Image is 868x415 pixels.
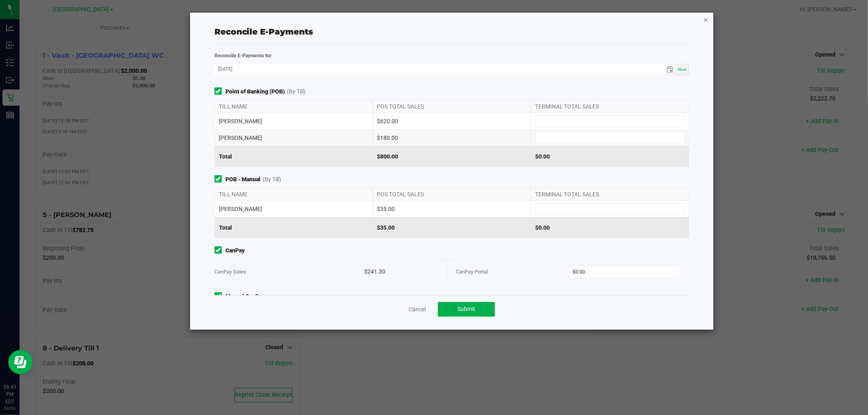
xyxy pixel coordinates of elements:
[456,269,488,275] span: CanPay Portal
[214,146,373,167] div: Total
[531,100,689,113] div: TERMINAL TOTAL SALES
[214,188,373,200] div: TILL NAME
[225,175,260,184] strong: POB - Manual
[409,305,426,313] a: Cancel
[373,217,531,238] div: $35.00
[214,269,246,275] span: CanPay Sales
[214,64,665,74] input: Date
[373,201,531,217] div: $35.00
[214,53,272,59] strong: Reconcile E-Payments for
[531,188,689,200] div: TERMINAL TOTAL SALES
[214,113,373,129] div: [PERSON_NAME]
[214,201,373,217] div: [PERSON_NAME]
[531,217,689,238] div: $0.00
[225,292,265,301] strong: Manual CanPay
[373,188,531,200] div: POS TOTAL SALES
[457,306,475,312] span: Submit
[214,175,225,184] form-toggle: Include in reconciliation
[364,259,439,284] div: $241.30
[373,146,531,167] div: $800.00
[678,67,687,72] span: Now
[214,130,373,146] div: [PERSON_NAME]
[214,87,225,96] form-toggle: Include in reconciliation
[531,146,689,167] div: $0.00
[438,302,495,317] button: Submit
[214,246,225,255] form-toggle: Include in reconciliation
[373,100,531,113] div: POS TOTAL SALES
[214,292,225,301] form-toggle: Include in reconciliation
[262,175,281,184] span: (By Till)
[8,350,33,374] iframe: Resource center
[225,246,245,255] strong: CanPay
[665,64,676,75] span: Toggle calendar
[214,100,373,113] div: TILL NAME
[373,113,531,129] div: $620.00
[287,87,306,96] span: (By Till)
[214,217,373,238] div: Total
[373,130,531,146] div: $180.00
[214,26,689,38] div: Reconcile E-Payments
[225,87,285,96] strong: Point of Banking (POB)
